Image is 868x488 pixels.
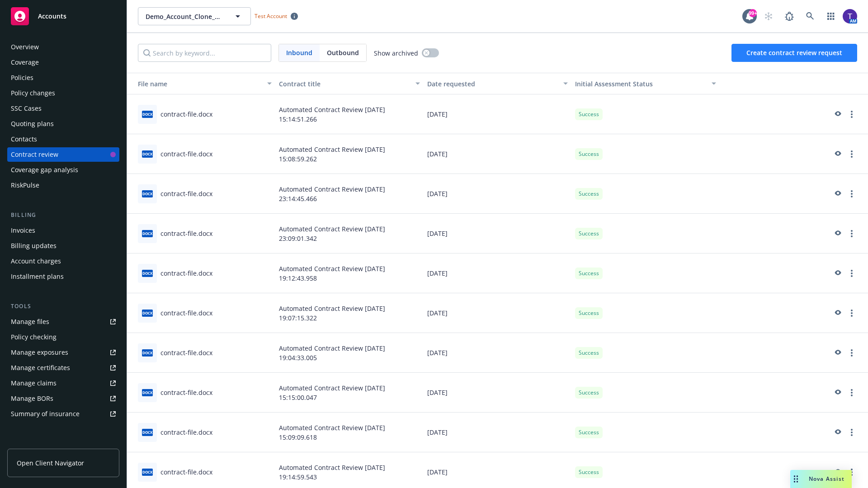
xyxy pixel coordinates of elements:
[832,347,843,358] a: preview
[275,134,424,174] div: Automated Contract Review [DATE] 15:08:59.262
[160,109,212,119] div: contract-file.docx
[424,94,572,134] div: [DATE]
[7,254,119,268] a: Account charges
[7,132,119,146] a: Contacts
[832,467,843,478] a: preview
[11,55,39,70] div: Coverage
[279,79,410,89] div: Contract title
[7,239,119,253] a: Billing updates
[7,178,119,192] a: RiskPulse
[11,254,61,268] div: Account charges
[801,7,819,25] a: Search
[7,223,119,238] a: Invoices
[7,147,119,162] a: Contract review
[846,467,857,478] a: more
[38,13,66,20] span: Accounts
[251,11,302,21] span: Test Account
[17,458,84,468] span: Open Client Navigator
[7,40,119,54] a: Overview
[275,214,424,253] div: Automated Contract Review [DATE] 23:09:01.342
[131,79,262,89] div: Toggle SortBy
[275,413,424,452] div: Automated Contract Review [DATE] 15:09:09.618
[11,314,49,329] div: Manage files
[749,9,757,17] div: 99+
[427,79,558,89] div: Date requested
[579,309,599,317] span: Success
[7,86,119,100] a: Policy changes
[11,178,39,192] div: RiskPulse
[138,44,271,62] input: Search by keyword...
[846,149,857,160] a: more
[11,86,55,100] div: Policy changes
[11,101,42,116] div: SSC Cases
[160,388,212,397] div: contract-file.docx
[822,7,840,25] a: Switch app
[160,427,212,437] div: contract-file.docx
[286,48,312,57] span: Inbound
[7,55,119,70] a: Coverage
[7,211,119,220] div: Billing
[846,347,857,358] a: more
[790,470,852,488] button: Nova Assist
[832,228,843,239] a: preview
[7,391,119,406] a: Manage BORs
[138,7,251,25] button: Demo_Account_Clone_QA_CR_Tests_Client
[11,361,70,375] div: Manage certificates
[579,190,599,198] span: Success
[832,188,843,199] a: preview
[275,373,424,413] div: Automated Contract Review [DATE] 15:15:00.047
[579,269,599,277] span: Success
[809,475,844,483] span: Nova Assist
[575,80,653,88] span: Initial Assessment Status
[11,376,57,390] div: Manage claims
[142,270,153,277] span: docx
[160,189,212,198] div: contract-file.docx
[279,44,320,61] span: Inbound
[7,439,119,448] div: Analytics hub
[142,429,153,436] span: docx
[11,147,58,162] div: Contract review
[579,150,599,158] span: Success
[7,4,119,29] a: Accounts
[131,79,262,89] div: File name
[142,111,153,117] span: docx
[7,345,119,360] a: Manage exposures
[832,268,843,279] a: preview
[11,239,57,253] div: Billing updates
[275,73,424,94] button: Contract title
[7,302,119,311] div: Tools
[731,44,857,62] button: Create contract review request
[275,253,424,293] div: Automated Contract Review [DATE] 19:12:43.958
[424,134,572,174] div: [DATE]
[832,387,843,398] a: preview
[7,269,119,284] a: Installment plans
[832,427,843,438] a: preview
[160,467,212,477] div: contract-file.docx
[7,101,119,116] a: SSC Cases
[255,12,287,20] span: Test Account
[160,268,212,278] div: contract-file.docx
[579,389,599,397] span: Success
[7,376,119,390] a: Manage claims
[790,470,802,488] div: Drag to move
[424,293,572,333] div: [DATE]
[11,269,64,284] div: Installment plans
[746,48,842,57] span: Create contract review request
[275,333,424,373] div: Automated Contract Review [DATE] 19:04:33.005
[11,345,68,360] div: Manage exposures
[579,110,599,118] span: Success
[11,407,80,421] div: Summary of insurance
[160,149,212,159] div: contract-file.docx
[11,223,35,238] div: Invoices
[424,253,572,293] div: [DATE]
[424,373,572,413] div: [DATE]
[7,163,119,177] a: Coverage gap analysis
[846,188,857,199] a: more
[579,349,599,357] span: Success
[275,174,424,214] div: Automated Contract Review [DATE] 23:14:45.466
[7,314,119,329] a: Manage files
[160,348,212,357] div: contract-file.docx
[7,330,119,344] a: Policy checking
